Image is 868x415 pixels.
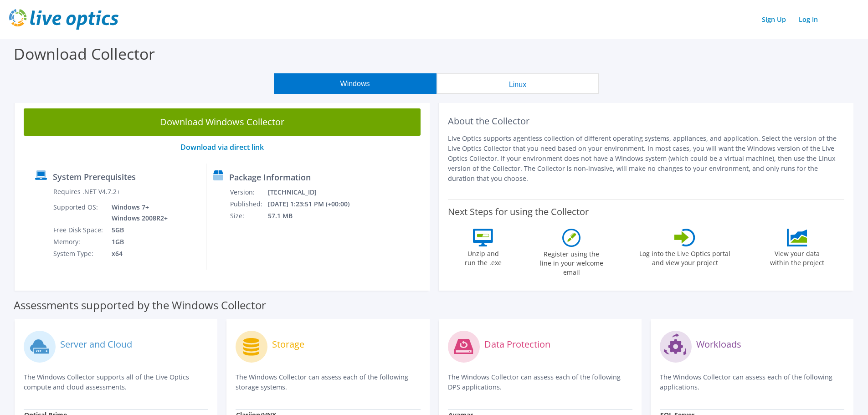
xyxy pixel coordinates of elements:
[53,236,105,248] td: Memory:
[53,248,105,260] td: System Type:
[272,340,304,349] label: Storage
[53,172,136,181] label: System Prerequisites
[105,248,169,260] td: x64
[484,340,550,349] label: Data Protection
[105,201,169,224] td: Windows 7+ Windows 2008R2+
[448,133,845,184] p: Live Optics supports agentless collection of different operating systems, appliances, and applica...
[448,372,632,392] p: The Windows Collector can assess each of the following DPS applications.
[53,224,105,236] td: Free Disk Space:
[53,201,105,224] td: Supported OS:
[660,372,844,392] p: The Windows Collector can assess each of the following applications.
[14,301,266,310] label: Assessments supported by the Windows Collector
[267,186,362,198] td: [TECHNICAL_ID]
[696,340,741,349] label: Workloads
[229,173,311,182] label: Package Information
[230,198,267,210] td: Published:
[24,372,208,392] p: The Windows Collector supports all of the Live Optics compute and cloud assessments.
[274,73,437,94] button: Windows
[180,142,264,152] a: Download via direct link
[230,210,267,222] td: Size:
[105,236,169,248] td: 1GB
[764,246,830,267] label: View your data within the project
[105,224,169,236] td: 5GB
[53,187,120,196] label: Requires .NET V4.7.2+
[267,210,362,222] td: 57.1 MB
[230,186,267,198] td: Version:
[794,13,822,26] a: Log In
[448,206,589,217] label: Next Steps for using the Collector
[448,116,845,127] h2: About the Collector
[60,340,132,349] label: Server and Cloud
[24,108,421,136] a: Download Windows Collector
[462,246,504,267] label: Unzip and run the .exe
[9,9,118,30] img: live_optics_svg.svg
[639,246,731,267] label: Log into the Live Optics portal and view your project
[14,43,155,64] label: Download Collector
[537,247,606,277] label: Register using the line in your welcome email
[437,73,599,94] button: Linux
[236,372,420,392] p: The Windows Collector can assess each of the following storage systems.
[757,13,791,26] a: Sign Up
[267,198,362,210] td: [DATE] 1:23:51 PM (+00:00)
